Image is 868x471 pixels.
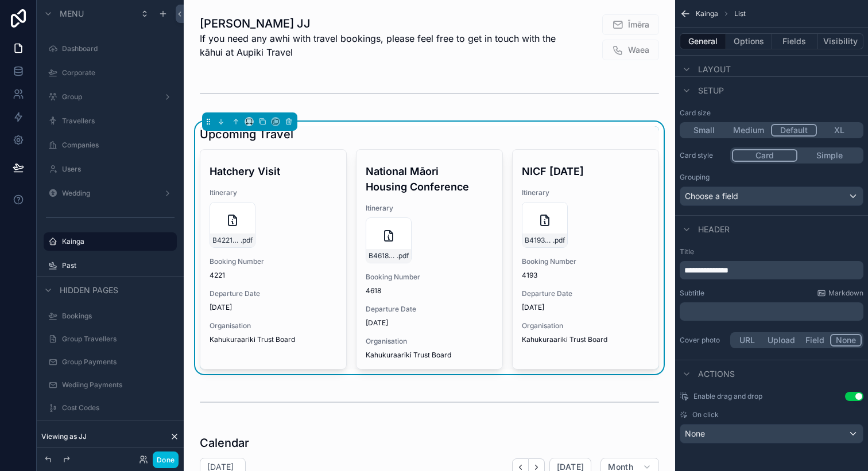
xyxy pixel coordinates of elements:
[797,149,862,162] button: Simple
[680,173,710,182] label: Grouping
[62,44,170,53] label: Dashboard
[210,321,337,330] span: Organisation
[830,334,862,347] button: None
[734,9,746,18] span: List
[522,303,649,312] span: [DATE]
[681,124,726,137] button: Small
[210,289,337,298] span: Departure Date
[522,164,649,179] h4: NICF [DATE]
[680,151,726,160] label: Card style
[692,410,719,419] span: On click
[62,116,170,126] label: Travellers
[60,8,84,20] span: Menu
[62,237,170,246] label: Kainga
[800,334,831,347] button: Field
[553,236,565,245] span: .pdf
[817,33,863,49] button: Visibility
[62,141,170,150] label: Companies
[62,68,170,77] label: Corporate
[680,261,863,279] div: scrollable content
[153,451,179,468] button: Done
[680,108,711,118] label: Card size
[732,334,762,347] button: URL
[522,188,649,197] span: Itinerary
[41,432,87,441] span: Viewing as JJ
[366,164,493,194] h4: National Māori Housing Conference
[62,261,170,270] label: Past
[522,335,607,344] span: Kahukuraariki Trust Board
[366,337,493,346] span: Organisation
[366,286,381,295] span: 4618
[680,302,863,321] div: scrollable content
[525,236,553,245] span: B4193-RIPIKOI_HONE-MR1-Itinerary---Full
[366,204,493,213] span: Itinerary
[210,303,337,312] span: [DATE]
[680,424,863,443] button: None
[772,33,818,49] button: Fields
[726,33,772,49] button: Options
[210,164,337,179] h4: Hatchery Visit
[210,188,337,197] span: Itinerary
[366,318,493,328] span: [DATE]
[680,186,863,206] button: Choose a field
[696,9,718,18] span: Kainga
[397,251,409,260] span: .pdf
[62,189,154,198] label: Wedding
[210,257,337,266] span: Booking Number
[680,336,726,345] label: Cover photo
[698,368,735,380] span: Actions
[62,380,170,390] label: Wediing Payments
[200,126,293,142] h1: Upcoming Travel
[522,321,649,330] span: Organisation
[60,285,118,296] span: Hidden pages
[817,289,863,298] a: Markdown
[762,334,800,347] button: Upload
[732,149,797,162] button: Card
[817,124,862,137] button: XL
[693,392,762,401] span: Enable drag and drop
[685,428,705,439] span: None
[212,236,241,245] span: B4221_HONE_RIPIKOI
[771,124,817,137] button: Default
[369,251,397,260] span: B4618-RIPIKOI_HONE-MR1-Itinerary---Full
[62,92,154,102] label: Group
[522,271,537,280] span: 4193
[62,357,170,367] label: Group Payments
[366,351,451,360] span: Kahukuraariki Trust Board
[726,124,771,137] button: Medium
[62,334,170,344] label: Group Travellers
[680,289,704,298] label: Subtitle
[698,85,724,96] span: Setup
[62,165,170,174] label: Users
[698,224,730,235] span: Header
[522,289,649,298] span: Departure Date
[680,247,863,256] label: Title
[62,312,170,321] label: Bookings
[210,335,295,344] span: Kahukuraariki Trust Board
[698,64,731,75] span: Layout
[680,33,726,49] button: General
[522,257,649,266] span: Booking Number
[210,271,225,280] span: 4221
[828,289,863,298] span: Markdown
[680,187,863,205] div: Choose a field
[241,236,253,245] span: .pdf
[366,273,493,282] span: Booking Number
[366,305,493,314] span: Departure Date
[62,403,170,412] label: Cost Codes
